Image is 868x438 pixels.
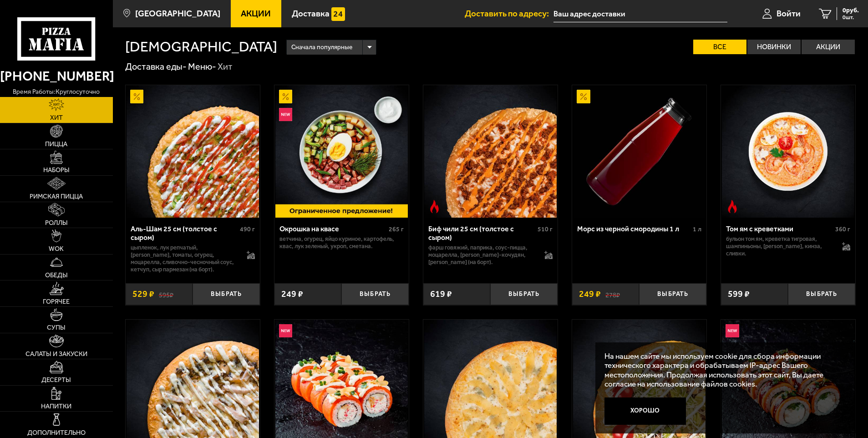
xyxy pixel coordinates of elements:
[722,85,854,218] img: Том ям с креветками
[126,85,260,218] a: АкционныйАль-Шам 25 см (толстое с сыром)
[490,283,558,306] button: Выбрать
[241,9,271,18] span: Акции
[50,115,63,121] span: Хит
[538,225,553,233] span: 510 г
[423,85,558,218] a: Острое блюдоБиф чили 25 см (толстое с сыром)
[428,200,442,214] img: Острое блюдо
[279,324,293,338] img: Новинка
[125,40,277,54] h1: [DEMOGRAPHIC_DATA]
[43,167,70,173] span: Наборы
[573,85,706,218] img: Морс из черной смородины 1 л
[428,244,536,266] p: фарш говяжий, паприка, соус-пицца, моцарелла, [PERSON_NAME]-кочудян, [PERSON_NAME] (на борт).
[604,351,841,389] p: На нашем сайте мы используем cookie для сбора информации технического характера и обрабатываем IP...
[132,290,154,299] span: 529 ₽
[275,85,408,218] img: Окрошка на квасе
[843,15,859,20] span: 0 шт.
[25,351,87,357] span: Салаты и закуски
[465,9,553,18] span: Доставить по адресу:
[604,397,686,425] button: Хорошо
[45,272,68,279] span: Обеды
[45,141,67,148] span: Пицца
[30,194,83,200] span: Римская пицца
[579,290,601,299] span: 249 ₽
[726,224,833,233] div: Том ям с креветками
[47,325,66,331] span: Супы
[553,5,727,22] input: Ваш адрес доставки
[777,9,801,18] span: Войти
[279,90,293,103] img: Акционный
[131,244,238,273] p: цыпленок, лук репчатый, [PERSON_NAME], томаты, огурец, моцарелла, сливочно-чесночный соус, кетчуп...
[135,9,220,18] span: [GEOGRAPHIC_DATA]
[430,290,452,299] span: 619 ₽
[127,85,259,218] img: Аль-Шам 25 см (толстое с сыром)
[41,377,71,383] span: Десерты
[577,224,690,233] div: Морс из черной смородины 1 л
[125,61,187,72] a: Доставка еды-
[341,283,409,306] button: Выбрать
[726,200,739,214] img: Острое блюдо
[292,9,330,18] span: Доставка
[27,430,86,436] span: Дополнительно
[240,225,255,233] span: 490 г
[188,61,216,72] a: Меню-
[572,85,706,218] a: АкционныйМорс из черной смородины 1 л
[274,85,409,218] a: АкционныйНовинкаОкрошка на квасе
[747,40,801,54] label: Новинки
[639,283,706,306] button: Выбрать
[49,246,64,252] span: WOK
[721,85,855,218] a: Острое блюдоТом ям с креветками
[835,225,850,233] span: 360 г
[159,290,173,299] s: 595 ₽
[279,224,386,233] div: Окрошка на квасе
[45,220,68,226] span: Роллы
[331,7,345,21] img: 15daf4d41897b9f0e9f617042186c801.svg
[577,90,590,103] img: Акционный
[41,403,71,410] span: Напитки
[726,324,739,338] img: Новинка
[693,40,746,54] label: Все
[788,283,855,306] button: Выбрать
[130,90,144,103] img: Акционный
[389,225,404,233] span: 265 г
[218,61,233,73] div: Хит
[605,290,620,299] s: 278 ₽
[424,85,557,218] img: Биф чили 25 см (толстое с сыром)
[428,224,535,242] div: Биф чили 25 см (толстое с сыром)
[802,40,855,54] label: Акции
[279,108,293,122] img: Новинка
[726,235,833,257] p: бульон том ям, креветка тигровая, шампиньоны, [PERSON_NAME], кинза, сливки.
[728,290,750,299] span: 599 ₽
[843,7,859,14] span: 0 руб.
[281,290,303,299] span: 249 ₽
[279,235,404,250] p: ветчина, огурец, яйцо куриное, картофель, квас, лук зеленый, укроп, сметана.
[43,299,70,305] span: Горячее
[693,225,701,233] span: 1 л
[131,224,238,242] div: Аль-Шам 25 см (толстое с сыром)
[291,39,352,56] span: Сначала популярные
[193,283,260,306] button: Выбрать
